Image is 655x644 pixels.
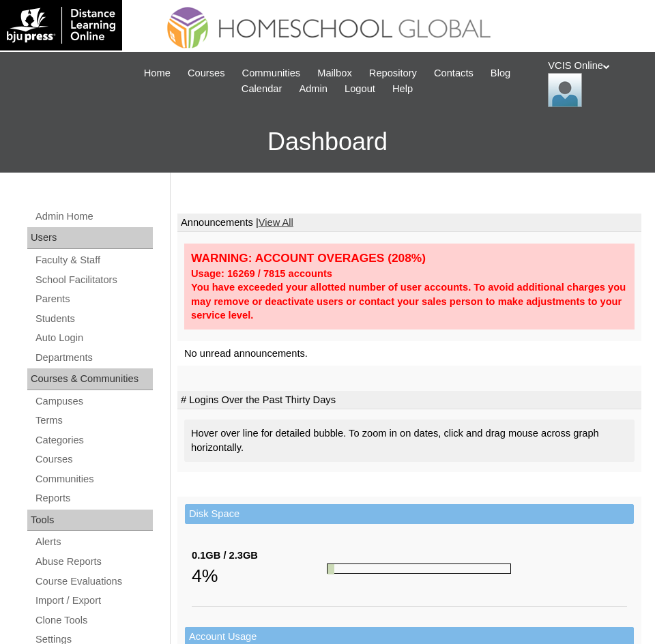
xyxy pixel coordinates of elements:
span: Blog [491,65,510,81]
td: Announcements | [177,214,641,233]
a: Admin [292,81,334,97]
a: Students [34,310,153,327]
a: Import / Export [34,592,153,609]
div: Users [27,227,153,249]
div: Tools [27,510,153,531]
a: Help [385,81,420,97]
a: Mailbox [310,65,359,81]
a: Terms [34,412,153,429]
h3: Dashboard [7,111,648,173]
a: Alerts [34,533,153,551]
a: Communities [34,471,153,488]
a: Home [137,65,177,81]
a: Departments [34,349,153,366]
td: # Logins Over the Past Thirty Days [177,391,641,410]
span: Home [144,65,171,81]
div: You have exceeded your allotted number of user accounts. To avoid additional charges you may remo... [191,280,628,323]
div: 4% [192,562,327,589]
td: Disk Space [185,504,634,524]
a: School Facilitators [34,272,153,289]
a: Calendar [235,81,289,97]
a: Repository [362,65,424,81]
a: Clone Tools [34,612,153,629]
a: View All [259,217,293,228]
span: Repository [369,65,417,81]
td: No unread announcements. [177,341,641,366]
div: WARNING: ACCOUNT OVERAGES (208%) [191,250,628,266]
strong: Usage: 16269 / 7815 accounts [191,268,332,279]
a: Categories [34,432,153,449]
a: Admin Home [34,208,153,225]
span: Contacts [434,65,474,81]
img: logo-white.png [7,7,115,44]
div: Courses & Communities [27,368,153,390]
a: Logout [338,81,382,97]
a: Reports [34,490,153,507]
span: Calendar [242,81,282,97]
a: Course Evaluations [34,573,153,590]
a: Campuses [34,393,153,410]
span: Admin [299,81,327,97]
a: Abuse Reports [34,553,153,570]
div: Hover over line for detailed bubble. To zoom in on dates, click and drag mouse across graph horiz... [184,420,635,461]
span: Courses [188,65,225,81]
a: Communities [235,65,308,81]
span: Help [392,81,413,97]
span: Mailbox [317,65,352,81]
a: Courses [181,65,232,81]
div: VCIS Online [548,59,641,107]
div: 0.1GB / 2.3GB [192,548,327,563]
a: Parents [34,291,153,308]
img: VCIS Online Admin [548,73,582,107]
a: Faculty & Staff [34,252,153,269]
a: Contacts [427,65,480,81]
span: Communities [242,65,301,81]
a: Courses [34,451,153,468]
a: Blog [484,65,517,81]
span: Logout [345,81,375,97]
a: Auto Login [34,330,153,347]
